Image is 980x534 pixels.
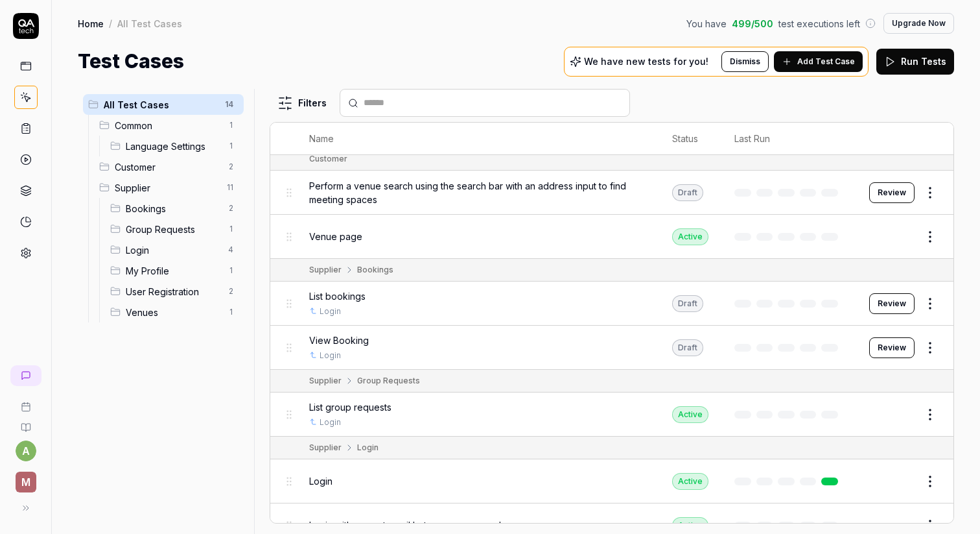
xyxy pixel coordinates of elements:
[320,417,341,428] a: Login
[869,182,915,203] button: Review
[309,474,332,488] span: Login
[732,17,773,30] span: 499 / 500
[16,472,36,492] span: M
[672,517,708,534] div: Active
[309,375,342,387] div: Supplier
[869,293,915,314] button: Review
[223,284,239,299] span: 2
[320,350,341,361] a: Login
[105,281,244,302] div: Drag to reorderUser Registration2
[105,239,244,260] div: Drag to reorderLogin4
[222,180,239,195] span: 11
[357,375,420,387] div: Group Requests
[10,365,41,386] a: New conversation
[270,171,953,215] tr: Perform a venue search using the search bar with an address input to find meeting spacesDraftReview
[672,295,703,312] div: Draft
[357,442,379,454] div: Login
[721,51,769,72] button: Dismiss
[126,285,220,298] span: User Registration
[270,282,953,326] tr: List bookingsLoginDraftReview
[16,441,36,461] button: a
[309,334,369,347] span: View Booking
[270,393,953,437] tr: List group requestsLoginActive
[223,242,239,258] span: 4
[309,442,342,454] div: Supplier
[126,223,220,236] span: Group Requests
[270,459,953,504] tr: LoginActive
[109,17,112,30] div: /
[223,304,239,320] span: 1
[126,264,220,278] span: My Profile
[223,200,239,216] span: 2
[117,17,182,30] div: All Test Cases
[105,219,244,239] div: Drag to reorderGroup Requests1
[659,123,721,155] th: Status
[270,215,953,259] tr: Venue pageActive
[105,198,244,219] div: Drag to reorderBookings2
[721,123,856,155] th: Last Run
[584,57,708,66] p: We have new tests for you!
[309,264,342,276] div: Supplier
[115,160,220,174] span: Customer
[223,263,239,278] span: 1
[309,289,366,303] span: List bookings
[876,49,954,75] button: Run Tests
[883,13,954,34] button: Upgrade Now
[5,412,46,433] a: Documentation
[105,260,244,281] div: Drag to reorderMy Profile1
[78,17,104,30] a: Home
[309,153,347,165] div: Customer
[126,243,220,257] span: Login
[115,181,219,195] span: Supplier
[672,406,708,423] div: Active
[672,473,708,490] div: Active
[220,97,239,112] span: 14
[797,56,855,67] span: Add Test Case
[774,51,863,72] button: Add Test Case
[223,159,239,175] span: 2
[270,90,334,116] button: Filters
[5,461,46,495] button: M
[869,337,915,358] button: Review
[270,326,953,370] tr: View BookingLoginDraftReview
[105,136,244,156] div: Drag to reorderLanguage Settings1
[126,140,220,153] span: Language Settings
[309,518,501,532] span: Login with correct email but wrong password
[126,306,220,319] span: Venues
[357,264,393,276] div: Bookings
[105,302,244,322] div: Drag to reorderVenues1
[223,138,239,154] span: 1
[309,400,391,414] span: List group requests
[115,119,220,132] span: Common
[672,339,703,356] div: Draft
[223,117,239,133] span: 1
[672,184,703,201] div: Draft
[223,221,239,237] span: 1
[296,123,659,155] th: Name
[94,115,244,136] div: Drag to reorderCommon1
[686,17,727,30] span: You have
[672,228,708,245] div: Active
[78,47,184,76] h1: Test Cases
[126,202,220,215] span: Bookings
[94,156,244,177] div: Drag to reorderCustomer2
[94,177,244,198] div: Drag to reorderSupplier11
[309,179,646,206] span: Perform a venue search using the search bar with an address input to find meeting spaces
[778,17,860,30] span: test executions left
[104,98,217,112] span: All Test Cases
[5,391,46,412] a: Book a call with us
[320,306,341,317] a: Login
[309,230,362,243] span: Venue page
